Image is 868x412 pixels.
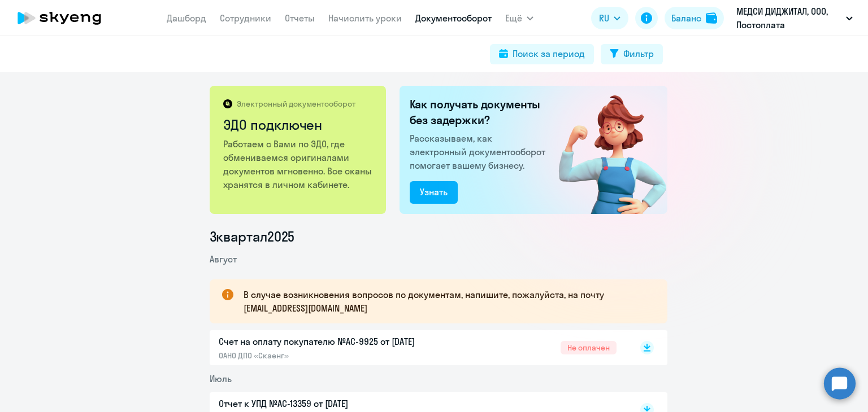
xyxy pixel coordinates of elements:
a: Начислить уроки [328,12,402,24]
button: МЕДСИ ДИДЖИТАЛ, ООО, Постоплата [731,5,858,32]
span: Ещё [505,11,522,25]
a: Отчеты [285,12,315,24]
div: Узнать [420,185,448,199]
p: МЕДСИ ДИДЖИТАЛ, ООО, Постоплата [736,5,841,32]
a: Сотрудники [220,12,271,24]
button: Поиск за период [490,44,594,64]
span: Июль [210,373,232,384]
p: ОАНО ДПО «Скаенг» [219,350,456,361]
img: connected [540,86,667,214]
div: Поиск за период [513,47,585,60]
span: Август [210,253,237,265]
h2: Как получать документы без задержки? [410,97,550,128]
h2: ЭДО подключен [223,116,374,134]
p: Электронный документооборот [237,99,355,109]
p: Работаем с Вами по ЭДО, где обмениваемся оригиналами документов мгновенно. Все сканы хранятся в л... [223,137,374,191]
p: Счет на оплату покупателю №AC-9925 от [DATE] [219,335,456,348]
button: Узнать [410,181,458,204]
li: 3 квартал 2025 [210,227,667,246]
img: balance [706,12,717,24]
p: В случае возникновения вопросов по документам, напишите, пожалуйста, на почту [EMAIL_ADDRESS][DOM... [244,288,647,315]
a: Документооборот [415,12,492,24]
p: Отчет к УПД №AC-13359 от [DATE] [219,397,456,410]
button: RU [591,7,628,29]
div: Баланс [671,11,701,25]
a: Счет на оплату покупателю №AC-9925 от [DATE]ОАНО ДПО «Скаенг»Не оплачен [219,335,617,361]
button: Ещё [505,7,533,29]
button: Балансbalance [665,7,724,29]
button: Фильтр [601,44,663,64]
a: Дашборд [167,12,206,24]
span: RU [599,11,609,25]
div: Фильтр [623,47,654,60]
span: Не оплачен [561,341,617,354]
p: Рассказываем, как электронный документооборот помогает вашему бизнесу. [410,132,550,172]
